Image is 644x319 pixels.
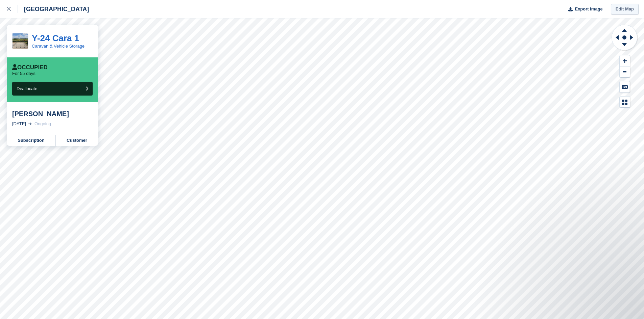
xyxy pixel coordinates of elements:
button: Zoom Out [620,67,630,78]
button: Map Legend [620,97,630,108]
span: Deallocate [17,86,37,91]
a: Edit Map [611,4,639,15]
p: For 55 days [12,71,35,76]
button: Deallocate [12,82,93,96]
a: Caravan & Vehicle Storage [32,44,85,49]
span: Export Image [575,6,602,12]
img: arrow-right-light-icn-cde0832a797a2874e46488d9cf13f60e5c3a73dbe684e267c42b8395dfbc2abf.svg [28,123,32,125]
a: Subscription [7,135,56,146]
button: Keyboard Shortcuts [620,81,630,92]
a: Y-24 Cara 1 [32,33,79,43]
div: Occupied [12,64,48,71]
div: [GEOGRAPHIC_DATA] [18,5,89,13]
button: Export Image [564,4,603,15]
a: Customer [56,135,98,146]
button: Zoom In [620,55,630,67]
div: Ongoing [34,121,51,127]
div: [DATE] [12,121,26,127]
div: [PERSON_NAME] [12,110,93,118]
img: yard%20no%20container.jpg [13,33,28,49]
